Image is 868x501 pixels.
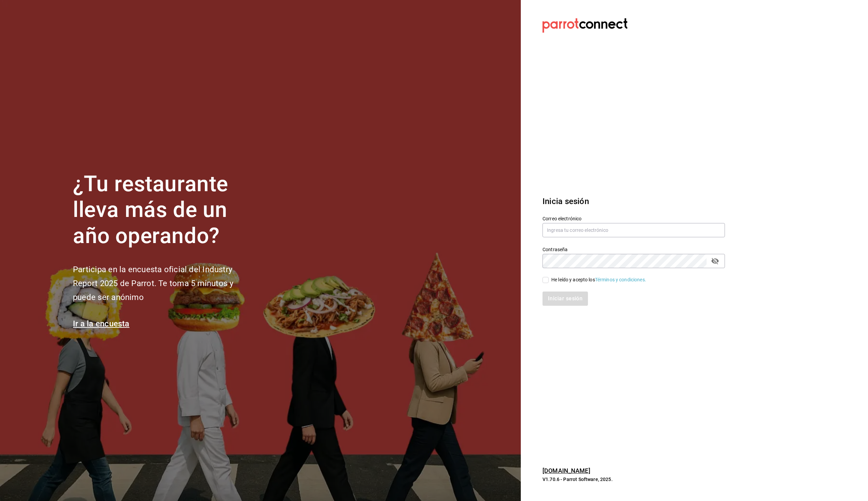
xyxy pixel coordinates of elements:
[542,223,725,237] input: Ingresa tu correo electrónico
[73,263,256,304] h2: Participa en la encuesta oficial del Industry Report 2025 de Parrot. Te toma 5 minutos y puede se...
[73,319,130,328] a: Ir a la encuesta
[542,216,725,221] label: Correo electrónico
[542,195,725,207] h3: Inicia sesión
[709,255,721,267] button: passwordField
[542,247,725,252] label: Contraseña
[551,276,646,283] div: He leído y acepto los
[542,476,725,483] p: V1.70.6 - Parrot Software, 2025.
[595,277,646,282] a: Términos y condiciones.
[73,171,256,249] h1: ¿Tu restaurante lleva más de un año operando?
[542,467,590,474] a: [DOMAIN_NAME]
